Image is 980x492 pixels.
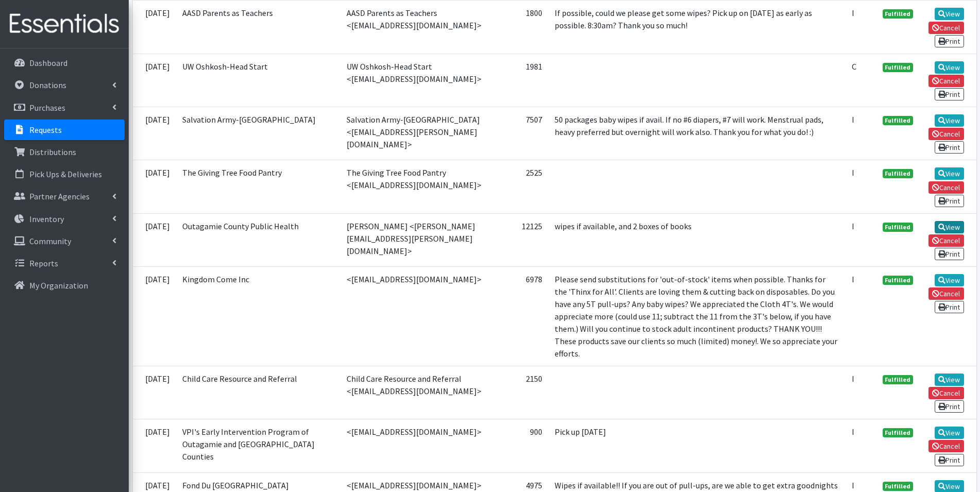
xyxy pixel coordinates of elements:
a: Print [935,454,964,466]
td: 7507 [492,107,548,160]
a: Print [935,141,964,154]
a: Cancel [929,128,964,140]
td: <[EMAIL_ADDRESS][DOMAIN_NAME]> [340,419,492,472]
a: Print [935,88,964,100]
a: Cancel [929,287,964,300]
a: View [935,221,964,233]
a: Cancel [929,387,964,399]
td: [DATE] [133,1,176,54]
a: View [935,167,964,180]
td: Child Care Resource and Referral [176,366,340,419]
td: [DATE] [133,54,176,107]
a: View [935,374,964,386]
td: The Giving Tree Food Pantry [176,160,340,213]
abbr: Individual [852,274,854,284]
p: Distributions [29,147,76,157]
a: Pick Ups & Deliveries [4,164,125,184]
td: Child Care Resource and Referral <[EMAIL_ADDRESS][DOMAIN_NAME]> [340,366,492,419]
td: UW Oshkosh-Head Start <[EMAIL_ADDRESS][DOMAIN_NAME]> [340,54,492,107]
a: View [935,8,964,20]
span: Fulfilled [883,223,914,232]
span: Fulfilled [883,63,914,72]
a: Partner Agencies [4,186,125,207]
p: Dashboard [29,58,67,68]
td: Please send substitutions for 'out-of-stock' items when possible. Thanks for the 'Thinx for All'.... [548,266,846,366]
abbr: Individual [852,221,854,231]
a: Print [935,248,964,260]
a: Cancel [929,181,964,194]
a: Distributions [4,142,125,162]
p: Donations [29,80,66,90]
td: 50 packages baby wipes if avail. If no #6 diapers, #7 will work. Menstrual pads, heavy preferred ... [548,107,846,160]
td: Kingdom Come Inc [176,266,340,366]
td: 12125 [492,213,548,266]
td: Outagamie County Public Health [176,213,340,266]
a: Reports [4,253,125,274]
td: 1800 [492,1,548,54]
td: AASD Parents as Teachers [176,1,340,54]
a: Cancel [929,234,964,247]
td: [DATE] [133,107,176,160]
td: [DATE] [133,213,176,266]
a: Cancel [929,75,964,87]
abbr: Individual [852,167,854,178]
td: [DATE] [133,160,176,213]
td: If possible, could we please get some wipes? Pick up on [DATE] as early as possible. 8:30am? Than... [548,1,846,54]
abbr: Individual [852,374,854,384]
td: Pick up [DATE] [548,419,846,472]
a: Dashboard [4,53,125,73]
p: Partner Agencies [29,191,90,201]
a: Community [4,231,125,251]
a: View [935,274,964,286]
p: Reports [29,258,58,268]
td: 900 [492,419,548,472]
abbr: Child [852,61,856,72]
span: Fulfilled [883,428,914,437]
td: [DATE] [133,366,176,419]
td: 2525 [492,160,548,213]
p: Community [29,236,71,246]
td: wipes if available, and 2 boxes of books [548,213,846,266]
a: View [935,427,964,439]
a: Inventory [4,209,125,229]
a: Requests [4,120,125,140]
a: Cancel [929,22,964,34]
p: Requests [29,125,62,135]
td: Salvation Army-[GEOGRAPHIC_DATA] <[EMAIL_ADDRESS][PERSON_NAME][DOMAIN_NAME]> [340,107,492,160]
td: UW Oshkosh-Head Start [176,54,340,107]
p: Inventory [29,214,64,224]
a: Cancel [929,440,964,452]
td: Salvation Army-[GEOGRAPHIC_DATA] [176,107,340,160]
p: My Organization [29,280,88,291]
td: AASD Parents as Teachers <[EMAIL_ADDRESS][DOMAIN_NAME]> [340,1,492,54]
td: The Giving Tree Food Pantry <[EMAIL_ADDRESS][DOMAIN_NAME]> [340,160,492,213]
p: Pick Ups & Deliveries [29,169,102,179]
span: Fulfilled [883,276,914,285]
td: <[EMAIL_ADDRESS][DOMAIN_NAME]> [340,266,492,366]
img: HumanEssentials [4,7,125,41]
abbr: Individual [852,8,854,18]
p: Purchases [29,103,65,113]
abbr: Individual [852,480,854,490]
td: 6978 [492,266,548,366]
td: [PERSON_NAME] <[PERSON_NAME][EMAIL_ADDRESS][PERSON_NAME][DOMAIN_NAME]> [340,213,492,266]
a: Print [935,301,964,313]
td: [DATE] [133,419,176,472]
td: [DATE] [133,266,176,366]
a: Donations [4,75,125,95]
a: Purchases [4,97,125,118]
td: 1981 [492,54,548,107]
a: My Organization [4,275,125,296]
abbr: Individual [852,427,854,437]
a: Print [935,400,964,413]
span: Fulfilled [883,169,914,178]
span: Fulfilled [883,116,914,125]
a: Print [935,35,964,47]
abbr: Individual [852,114,854,125]
td: 2150 [492,366,548,419]
a: View [935,114,964,127]
a: Print [935,195,964,207]
span: Fulfilled [883,375,914,384]
span: Fulfilled [883,482,914,491]
td: VPI's Early Intervention Program of Outagamie and [GEOGRAPHIC_DATA] Counties [176,419,340,472]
